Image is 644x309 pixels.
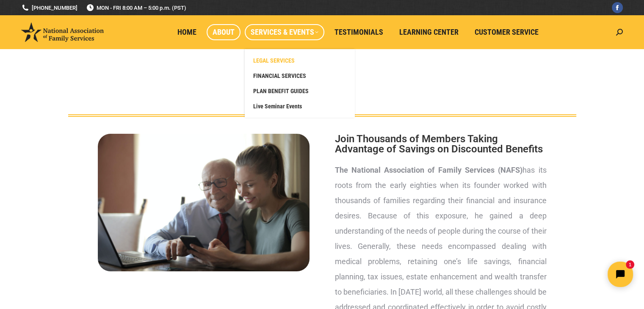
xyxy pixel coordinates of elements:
a: PLAN BENEFIT GUIDES [249,83,351,99]
a: Home [171,24,202,40]
span: Testimonials [334,28,383,37]
h2: Join Thousands of Members Taking Advantage of Savings on Discounted Benefits [335,134,547,154]
img: About National Association of Family Services [98,134,310,271]
span: FINANCIAL SERVICES [253,72,306,80]
a: LEGAL SERVICES [249,53,351,68]
iframe: Tidio Chat [495,254,640,294]
span: About [213,28,235,37]
a: Facebook page opens in new window [612,2,623,13]
img: National Association of Family Services [21,22,104,42]
a: Learning Center [393,24,464,40]
a: About [207,24,240,40]
span: Customer Service [475,28,539,37]
span: PLAN BENEFIT GUIDES [253,87,309,95]
span: Services & Events [251,28,318,37]
strong: The National Association of Family Services (NAFS) [335,166,523,174]
span: Learning Center [399,28,459,37]
span: MON - FRI 8:00 AM – 5:00 p.m. (PST) [86,4,186,12]
a: [PHONE_NUMBER] [21,4,77,12]
span: Live Seminar Events [253,102,302,110]
a: Testimonials [329,24,389,40]
a: FINANCIAL SERVICES [249,68,351,83]
span: Home [177,28,196,37]
a: Live Seminar Events [249,99,351,114]
a: Customer Service [469,24,544,40]
span: LEGAL SERVICES [253,57,295,64]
